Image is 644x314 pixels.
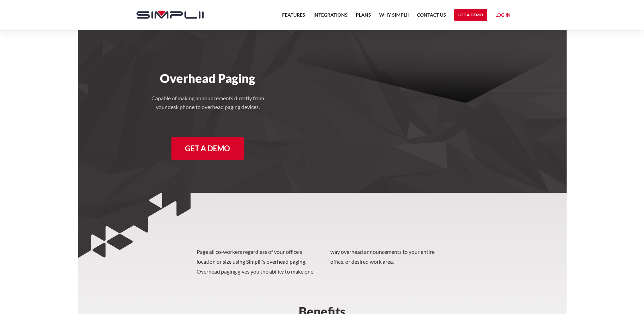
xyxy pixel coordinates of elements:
a: Why Simplii [379,11,409,23]
a: Get a Demo [171,137,244,160]
h1: Overhead Paging [130,71,286,86]
a: Get a Demo [454,9,487,21]
h4: Capable of making announcements directly from your desk phone to overhead paging devices. [147,94,269,111]
a: Log in [495,11,511,21]
a: Contact US [417,11,446,23]
a: Features [282,11,305,23]
a: Plans [356,11,371,23]
a: Integrations [313,11,348,23]
img: Simplii [136,11,204,19]
p: Page all co-workers regardless of your office's location or size using Simplii's overhead paging.... [197,247,448,276]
